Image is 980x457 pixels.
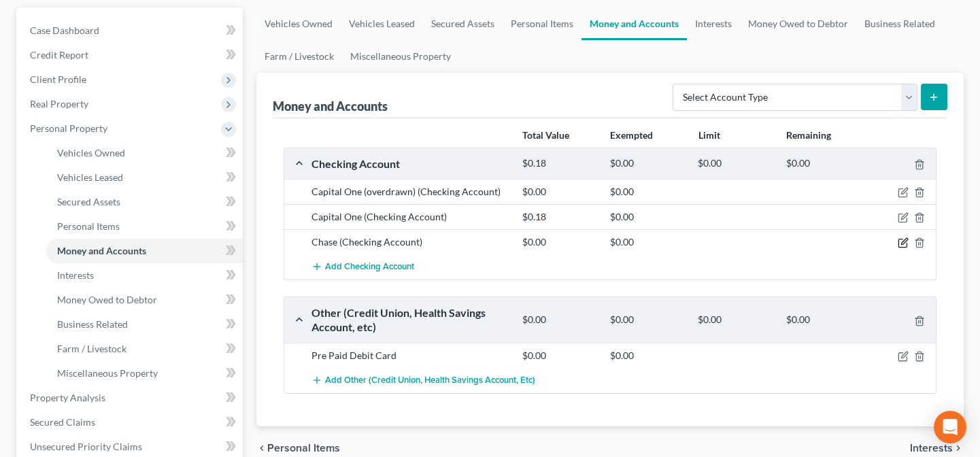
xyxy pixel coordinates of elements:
div: Checking Account [305,156,516,171]
div: $0.00 [603,349,691,362]
div: Other (Credit Union, Health Savings Account, etc) [305,305,516,335]
span: Interests [910,443,953,454]
a: Vehicles Leased [341,7,423,40]
div: $0.00 [516,349,603,362]
i: chevron_right [953,443,964,454]
span: Farm / Livestock [57,343,126,354]
span: Secured Claims [30,416,95,428]
div: $0.18 [516,157,603,170]
span: Money and Accounts [57,245,146,256]
a: Miscellaneous Property [46,361,243,386]
span: Property Analysis [30,392,105,403]
div: $0.00 [516,235,603,249]
span: Add Checking Account [325,262,414,273]
div: Capital One (overdrawn) (Checking Account) [305,185,516,199]
div: $0.00 [691,314,779,326]
a: Vehicles Owned [256,7,341,40]
strong: Remaining [786,129,831,141]
span: Real Property [30,98,88,109]
a: Money and Accounts [46,239,243,263]
div: $0.00 [603,157,691,170]
span: Add Other (Credit Union, Health Savings Account, etc) [325,375,535,386]
a: Case Dashboard [19,18,243,43]
a: Property Analysis [19,386,243,410]
span: Vehicles Owned [57,147,125,158]
a: Farm / Livestock [46,337,243,361]
a: Vehicles Leased [46,165,243,190]
span: Personal Items [267,443,340,454]
div: $0.00 [603,235,691,249]
span: Case Dashboard [30,24,99,36]
a: Secured Claims [19,410,243,435]
div: $0.18 [516,210,603,224]
div: $0.00 [603,314,691,326]
a: Business Related [856,7,943,40]
span: Money Owed to Debtor [57,294,157,305]
div: $0.00 [779,157,867,170]
a: Personal Items [503,7,581,40]
span: Personal Property [30,122,107,134]
strong: Total Value [522,129,569,141]
a: Money and Accounts [581,7,687,40]
div: Capital One (Checking Account) [305,210,516,224]
a: Secured Assets [46,190,243,214]
button: Add Other (Credit Union, Health Savings Account, etc) [311,368,535,393]
div: Pre Paid Debit Card [305,349,516,362]
a: Money Owed to Debtor [740,7,856,40]
div: $0.00 [779,314,867,326]
a: Interests [46,263,243,288]
strong: Exempted [610,129,653,141]
button: Interests chevron_right [910,443,964,454]
div: $0.00 [516,185,603,199]
span: Secured Assets [57,196,120,207]
div: Money and Accounts [273,98,388,114]
button: Add Checking Account [311,254,414,280]
span: Credit Report [30,49,88,61]
div: Chase (Checking Account) [305,235,516,249]
a: Money Owed to Debtor [46,288,243,312]
a: Personal Items [46,214,243,239]
button: chevron_left Personal Items [256,443,340,454]
span: Interests [57,269,94,281]
div: $0.00 [516,314,603,326]
a: Miscellaneous Property [342,40,459,73]
span: Business Related [57,318,128,330]
a: Interests [687,7,740,40]
i: chevron_left [256,443,267,454]
span: Personal Items [57,220,120,232]
a: Secured Assets [423,7,503,40]
span: Miscellaneous Property [57,367,158,379]
div: $0.00 [691,157,779,170]
a: Farm / Livestock [256,40,342,73]
div: $0.00 [603,210,691,224]
div: $0.00 [603,185,691,199]
span: Vehicles Leased [57,171,123,183]
strong: Limit [698,129,720,141]
span: Client Profile [30,73,86,85]
span: Unsecured Priority Claims [30,441,142,452]
a: Vehicles Owned [46,141,243,165]
a: Business Related [46,312,243,337]
div: Open Intercom Messenger [934,411,966,443]
a: Credit Report [19,43,243,67]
